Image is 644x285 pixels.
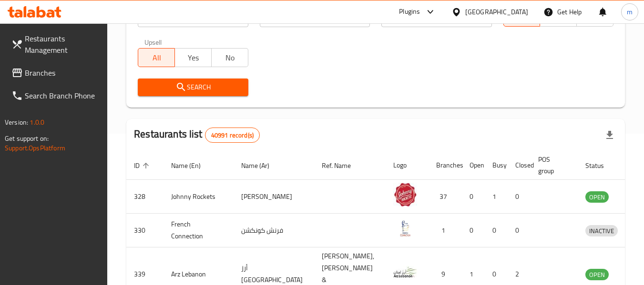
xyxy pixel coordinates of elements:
span: Name (Ar) [241,160,282,171]
span: No [215,51,245,65]
button: All [138,48,175,67]
span: 1.0.0 [30,116,44,128]
img: Johnny Rockets [393,183,417,206]
div: Plugins [399,6,420,18]
td: 0 [508,214,531,247]
span: Ref. Name [322,160,363,171]
span: Branches [25,67,100,79]
td: 0 [462,214,485,247]
span: POS group [538,154,566,177]
div: OPEN [585,269,609,280]
span: Status [585,160,616,171]
span: ID [134,160,152,171]
th: Busy [485,151,508,180]
span: TGO [544,10,573,24]
span: All [508,10,537,24]
td: 0 [508,180,531,214]
a: Restaurants Management [4,27,108,61]
span: Get support on: [5,132,49,145]
div: INACTIVE [585,225,618,236]
span: Search Branch Phone [25,90,100,101]
td: 328 [126,180,164,214]
span: INACTIVE [585,226,618,236]
td: Johnny Rockets [164,180,234,214]
div: Export file [598,124,621,147]
button: Yes [174,48,212,67]
th: Open [462,151,485,180]
td: [PERSON_NAME] [234,180,314,214]
img: French Connection [393,216,417,240]
td: 0 [462,180,485,214]
span: m [627,7,633,17]
th: Logo [386,151,429,180]
span: Name (En) [171,160,213,171]
div: [GEOGRAPHIC_DATA] [465,7,528,17]
td: French Connection [164,214,234,247]
span: OPEN [585,192,609,203]
img: Arz Lebanon [393,260,417,284]
td: 0 [485,214,508,247]
a: Search Branch Phone [4,84,108,107]
td: 37 [429,180,462,214]
span: OPEN [585,269,609,280]
a: Support.OpsPlatform [5,142,65,154]
label: Upsell [144,39,162,45]
th: Closed [508,151,531,180]
div: Total records count [205,128,260,143]
span: 40991 record(s) [205,131,259,140]
span: TMP [581,10,610,24]
td: 1 [429,214,462,247]
span: Version: [5,116,28,128]
button: Search [138,79,248,96]
div: OPEN [585,191,609,203]
td: 330 [126,214,164,247]
span: Search [145,81,240,93]
h2: Restaurants list [134,127,260,143]
td: فرنش كونكشن [234,214,314,247]
th: Branches [429,151,462,180]
a: Branches [4,61,108,84]
span: All [142,51,171,65]
span: Restaurants Management [25,33,100,56]
td: 1 [485,180,508,214]
button: No [211,48,248,67]
span: Yes [179,51,208,65]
